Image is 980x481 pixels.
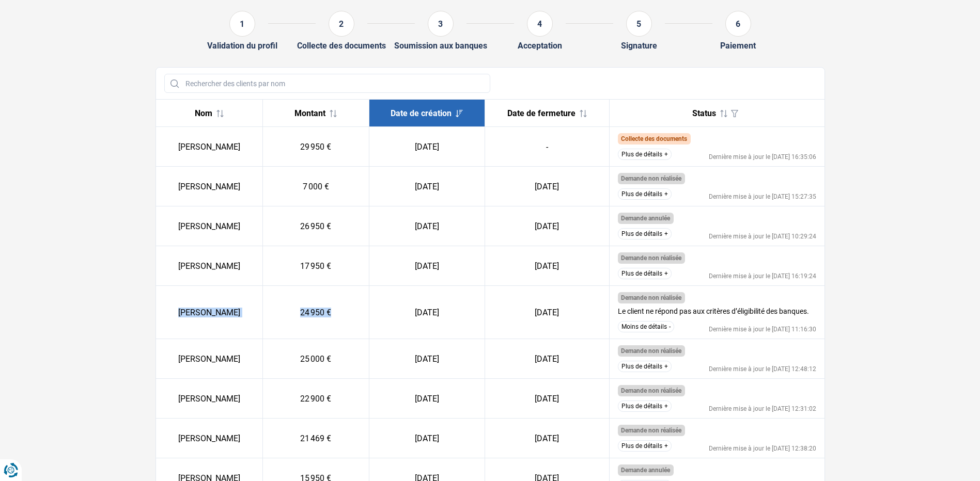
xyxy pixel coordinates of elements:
[369,339,485,379] td: [DATE]
[618,228,672,239] button: Plus de détails
[485,286,609,339] td: [DATE]
[485,379,609,419] td: [DATE]
[369,167,485,206] td: [DATE]
[621,175,681,182] span: Demande non réalisée
[207,41,277,51] div: Validation du profil
[618,268,672,279] button: Plus de détails
[626,11,652,37] div: 5
[329,11,354,37] div: 2
[621,294,681,301] span: Demande non réalisée
[709,366,816,372] div: Dernière mise à jour le [DATE] 12:48:12
[485,339,609,379] td: [DATE]
[621,387,681,394] span: Demande non réalisée
[156,419,263,458] td: [PERSON_NAME]
[621,427,681,434] span: Demande non réalisée
[369,286,485,339] td: [DATE]
[262,167,369,206] td: 7 000 €
[618,308,809,315] div: Le client ne répond pas aux critères d’éligibilité des banques.
[621,347,681,355] span: Demande non réalisée
[262,339,369,379] td: 25 000 €
[262,419,369,458] td: 21 469 €
[428,11,454,37] div: 3
[485,167,609,206] td: [DATE]
[262,379,369,419] td: 22 900 €
[618,149,672,160] button: Plus de détails
[618,188,672,200] button: Plus de détails
[156,286,263,339] td: [PERSON_NAME]
[709,445,816,452] div: Dernière mise à jour le [DATE] 12:38:20
[156,127,263,167] td: [PERSON_NAME]
[485,206,609,246] td: [DATE]
[156,339,263,379] td: [PERSON_NAME]
[229,11,255,37] div: 1
[156,246,263,286] td: [PERSON_NAME]
[369,419,485,458] td: [DATE]
[621,41,657,51] div: Signature
[369,379,485,419] td: [DATE]
[692,108,716,118] span: Status
[262,286,369,339] td: 24 950 €
[527,11,553,37] div: 4
[621,467,670,474] span: Demande annulée
[709,154,816,160] div: Dernière mise à jour le [DATE] 16:35:06
[262,127,369,167] td: 29 950 €
[262,206,369,246] td: 26 950 €
[709,273,816,279] div: Dernière mise à jour le [DATE] 16:19:24
[618,361,672,372] button: Plus de détails
[507,108,575,118] span: Date de fermeture
[297,41,386,51] div: Collecte des documents
[485,419,609,458] td: [DATE]
[621,215,670,222] span: Demande annulée
[156,167,263,206] td: [PERSON_NAME]
[709,233,816,239] div: Dernière mise à jour le [DATE] 10:29:24
[618,440,672,452] button: Plus de détails
[164,74,490,93] input: Rechercher des clients par nom
[369,206,485,246] td: [DATE]
[485,127,609,167] td: -
[618,321,674,332] button: Moins de détails
[195,108,212,118] span: Nom
[369,127,485,167] td: [DATE]
[709,406,816,412] div: Dernière mise à jour le [DATE] 12:31:02
[618,400,672,412] button: Plus de détails
[394,41,487,51] div: Soumission aux banques
[262,246,369,286] td: 17 950 €
[720,41,756,51] div: Paiement
[156,206,263,246] td: [PERSON_NAME]
[621,135,687,142] span: Collecte des documents
[709,326,816,332] div: Dernière mise à jour le [DATE] 11:16:30
[709,194,816,200] div: Dernière mise à jour le [DATE] 15:27:35
[391,108,452,118] span: Date de création
[518,41,562,51] div: Acceptation
[725,11,751,37] div: 6
[621,254,681,262] span: Demande non réalisée
[485,246,609,286] td: [DATE]
[294,108,325,118] span: Montant
[156,379,263,419] td: [PERSON_NAME]
[369,246,485,286] td: [DATE]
